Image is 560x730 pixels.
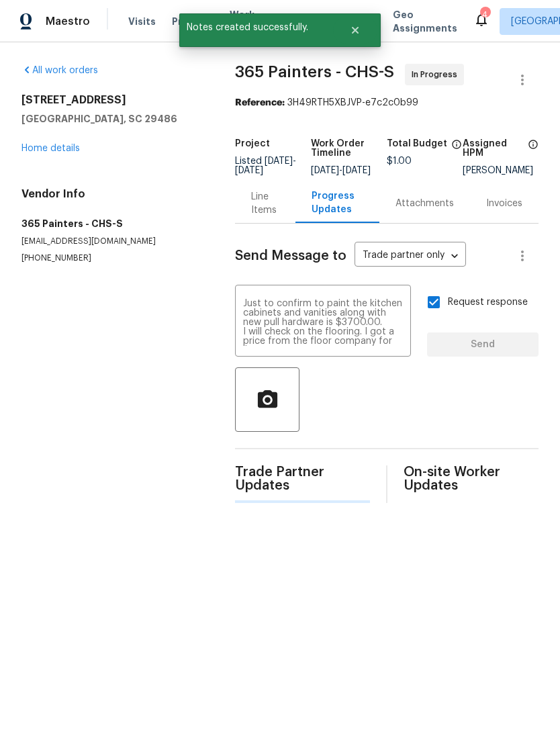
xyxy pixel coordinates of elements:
[235,98,285,107] b: Reference:
[172,15,214,28] span: Projects
[387,139,447,148] h5: Total Budget
[412,68,463,81] span: In Progress
[395,197,454,210] div: Attachments
[21,93,203,107] h2: [STREET_ADDRESS]
[235,166,263,175] span: [DATE]
[21,187,203,201] h4: Vendor Info
[21,253,203,264] p: [PHONE_NUMBER]
[463,166,539,175] div: [PERSON_NAME]
[128,15,156,28] span: Visits
[342,166,371,175] span: [DATE]
[235,156,296,175] span: Listed
[355,245,466,267] div: Trade partner only
[265,156,293,166] span: [DATE]
[451,139,462,156] span: The total cost of line items that have been proposed by Opendoor. This sum includes line items th...
[46,15,90,28] span: Maestro
[463,139,524,158] h5: Assigned HPM
[486,197,522,210] div: Invoices
[251,190,279,217] div: Line Items
[235,249,346,263] span: Send Message to
[230,8,264,35] span: Work Orders
[235,465,370,492] span: Trade Partner Updates
[179,13,333,42] span: Notes created successfully.
[21,236,203,247] p: [EMAIL_ADDRESS][DOMAIN_NAME]
[387,156,412,166] span: $1.00
[235,64,394,80] span: 365 Painters - CHS-S
[21,112,203,126] h5: [GEOGRAPHIC_DATA], SC 29486
[480,8,489,21] div: 4
[312,189,363,216] div: Progress Updates
[528,139,539,166] span: The hpm assigned to this work order.
[235,96,539,109] div: 3H49RTH5XBJVP-e7c2c0b99
[311,139,387,158] h5: Work Order Timeline
[333,17,377,44] button: Close
[235,139,270,148] h5: Project
[243,299,403,346] textarea: Just to confirm to paint the kitchen cabinets and vanities along with new pull hardware is $3700....
[311,166,371,175] span: -
[448,295,528,310] span: Request response
[311,166,339,175] span: [DATE]
[235,156,296,175] span: -
[21,144,80,153] a: Home details
[21,217,203,230] h5: 365 Painters - CHS-S
[393,8,457,35] span: Geo Assignments
[404,465,539,492] span: On-site Worker Updates
[21,66,98,75] a: All work orders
